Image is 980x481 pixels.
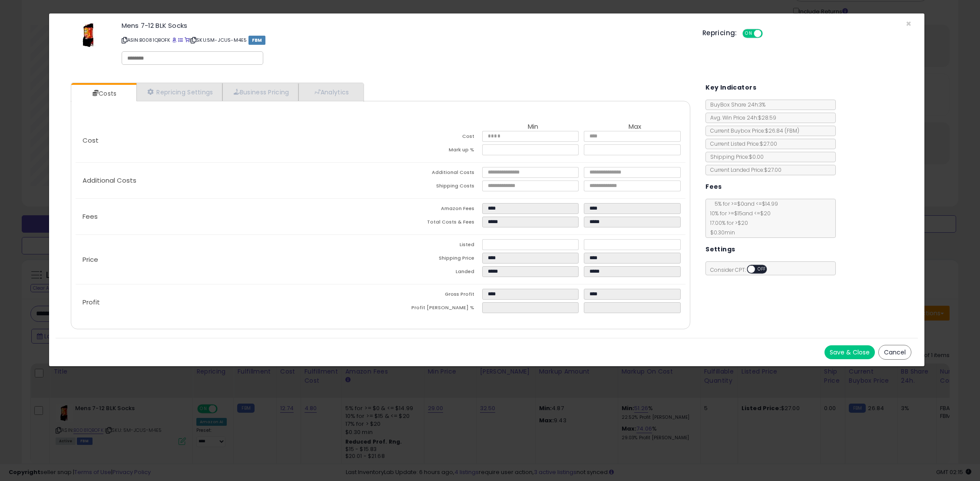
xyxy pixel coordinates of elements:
[702,30,737,37] h5: Repricing:
[706,219,748,227] span: 17.00 % for > $20
[906,17,911,30] span: ×
[381,167,482,180] td: Additional Costs
[178,37,183,43] a: All offer listings
[761,30,775,37] span: OFF
[706,210,771,217] span: 10 % for >= $15 and <= $20
[76,299,381,306] p: Profit
[743,30,754,37] span: ON
[706,140,777,147] span: Current Listed Price: $27.00
[706,101,765,108] span: BuyBox Share 24h: 3%
[298,83,363,101] a: Analytics
[248,36,266,45] span: FBM
[71,85,136,102] a: Costs
[706,229,735,236] span: $0.30 min
[824,345,875,359] button: Save & Close
[765,127,799,134] span: $26.84
[136,83,222,101] a: Repricing Settings
[381,144,482,158] td: Mark up %
[381,203,482,217] td: Amazon Fees
[705,244,735,255] h5: Settings
[381,180,482,194] td: Shipping Costs
[878,345,911,360] button: Cancel
[172,37,177,43] a: BuyBox page
[706,266,778,274] span: Consider CPT:
[785,127,799,134] span: ( FBM )
[584,123,685,131] th: Max
[222,83,298,101] a: Business Pricing
[381,289,482,302] td: Gross Profit
[122,33,689,47] p: ASIN: B0081QBOFK | SKU: 5M-JCUS-M4E5
[122,22,689,29] h3: Mens 7-12 BLK Socks
[706,127,799,134] span: Current Buybox Price:
[381,217,482,230] td: Total Costs & Fees
[710,200,778,207] span: 5 % for >= $0 and <= $14.99
[76,256,381,263] p: Price
[705,82,756,93] h5: Key Indicators
[381,131,482,144] td: Cost
[185,37,189,43] a: Your listing only
[76,22,102,48] img: 41dXHcS6zLL._SL60_.jpg
[76,137,381,144] p: Cost
[706,153,764,160] span: Shipping Price: $0.00
[381,239,482,253] td: Listed
[381,266,482,280] td: Landed
[706,114,776,121] span: Avg. Win Price 24h: $28.59
[76,177,381,184] p: Additional Costs
[755,266,769,273] span: OFF
[482,123,584,131] th: Min
[381,302,482,316] td: Profit [PERSON_NAME] %
[381,253,482,266] td: Shipping Price
[76,213,381,220] p: Fees
[706,166,781,174] span: Current Landed Price: $27.00
[705,181,722,192] h5: Fees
